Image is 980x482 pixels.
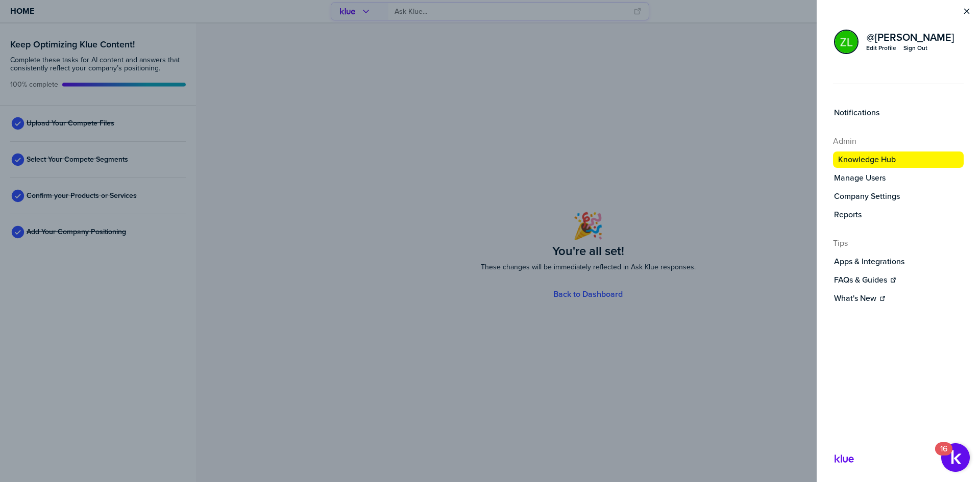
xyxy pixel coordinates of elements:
[833,172,964,184] a: Manage Users
[866,43,897,53] a: Edit Profile
[866,44,896,52] div: Edit Profile
[903,43,928,53] button: Sign Out
[833,256,964,268] button: Apps & Integrations
[833,107,964,119] a: Notifications
[834,257,904,267] label: Apps & Integrations
[962,6,972,16] button: Close Menu
[833,209,964,221] button: Reports
[940,449,947,462] div: 16
[834,173,886,183] label: Manage Users
[833,292,964,305] a: What's New
[866,31,955,43] a: @[PERSON_NAME]
[838,155,896,165] label: Knowledge Hub
[834,30,859,54] div: Zev L.
[834,108,879,118] label: Notifications
[834,275,887,285] label: FAQs & Guides
[833,151,964,168] button: Knowledge Hub
[834,293,876,303] label: What's New
[941,443,970,472] button: Open Resource Center, 16 new notifications
[833,135,964,147] h4: Admin
[835,31,857,53] img: 68efa1eb0dd1966221c28eaef6eec194-sml.png
[867,32,954,42] span: @ [PERSON_NAME]
[833,190,964,202] a: Company Settings
[834,210,862,220] label: Reports
[833,274,964,286] a: FAQs & Guides
[834,191,900,201] label: Company Settings
[833,237,964,249] h4: Tips
[903,44,927,52] div: Sign Out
